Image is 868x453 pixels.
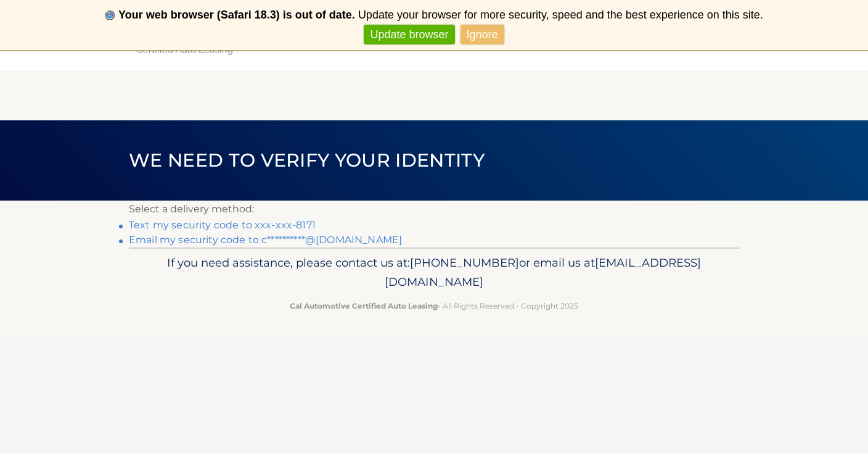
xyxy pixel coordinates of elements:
[290,301,438,310] strong: Cal Automotive Certified Auto Leasing
[118,9,355,21] b: Your web browser (Safari 18.3) is out of date.
[364,25,454,45] a: Update browser
[137,299,731,312] p: - All Rights Reserved - Copyright 2025
[129,234,402,246] a: Email my security code to c**********@[DOMAIN_NAME]
[358,9,763,21] span: Update your browser for more security, speed and the best experience on this site.
[137,253,731,293] p: If you need assistance, please contact us at: or email us at
[129,219,316,231] a: Text my security code to xxx-xxx-8171
[129,201,739,218] p: Select a delivery method:
[410,256,519,270] span: [PHONE_NUMBER]
[461,25,504,45] a: Ignore
[129,149,485,172] span: We need to verify your identity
